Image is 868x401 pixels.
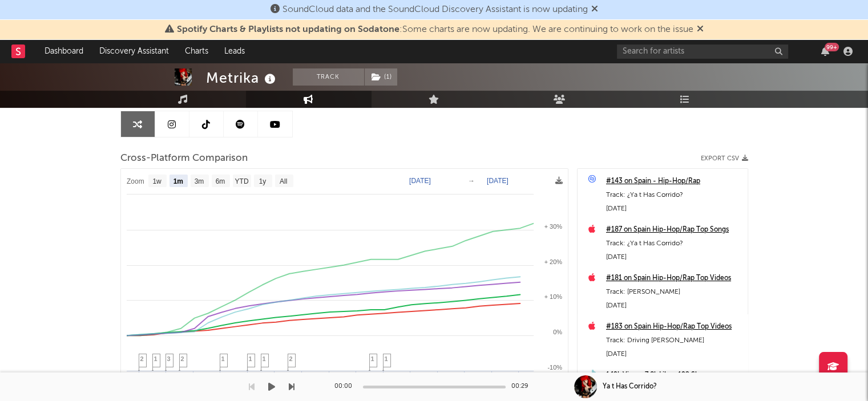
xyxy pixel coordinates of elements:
[365,68,397,86] button: (1)
[364,68,398,86] span: ( 1 )
[263,355,266,362] span: 1
[544,258,562,265] text: + 20%
[487,177,508,185] text: [DATE]
[825,43,839,51] div: 99 +
[334,380,357,394] div: 00:00
[152,177,162,185] text: 1w
[606,347,742,361] div: [DATE]
[606,299,742,313] div: [DATE]
[603,382,657,392] div: Ya t Has Corrido?
[591,5,598,14] span: Dismiss
[617,44,788,59] input: Search for artists
[259,177,266,185] text: 1y
[154,355,158,362] span: 1
[606,368,742,382] a: 149k Views, 7.8k Likes, 192 Shares
[544,293,562,300] text: + 10%
[606,285,742,299] div: Track: [PERSON_NAME]
[606,250,742,264] div: [DATE]
[279,177,286,185] text: All
[553,329,562,335] text: 0%
[511,380,534,394] div: 00:29
[177,25,399,34] span: Spotify Charts & Playlists not updating on Sodatone
[701,155,748,162] button: Export CSV
[177,40,216,63] a: Charts
[468,177,475,185] text: →
[120,152,248,165] span: Cross-Platform Comparison
[606,202,742,216] div: [DATE]
[216,40,253,63] a: Leads
[606,320,742,334] a: #183 on Spain Hip-Hop/Rap Top Videos
[181,355,184,362] span: 2
[127,177,144,185] text: Zoom
[697,25,704,34] span: Dismiss
[371,355,374,362] span: 1
[282,5,588,14] span: SoundCloud data and the SoundCloud Discovery Assistant is now updating
[293,68,364,86] button: Track
[194,177,204,185] text: 3m
[409,177,431,185] text: [DATE]
[606,334,742,347] div: Track: Driving [PERSON_NAME]
[606,272,742,285] a: #181 on Spain Hip-Hop/Rap Top Videos
[606,223,742,237] a: #187 on Spain Hip-Hop/Rap Top Songs
[385,355,388,362] span: 1
[91,40,177,63] a: Discovery Assistant
[606,188,742,202] div: Track: ¿Ya t Has Corrido?
[606,237,742,250] div: Track: ¿Ya t Has Corrido?
[167,355,171,362] span: 3
[821,47,829,56] button: 99+
[206,68,278,87] div: Metrika
[215,177,225,185] text: 6m
[606,175,742,188] a: #143 on Spain - Hip-Hop/Rap
[289,355,293,362] span: 2
[235,177,248,185] text: YTD
[221,355,225,362] span: 1
[544,223,562,230] text: + 30%
[173,177,183,185] text: 1m
[249,355,252,362] span: 1
[177,25,693,34] span: : Some charts are now updating. We are continuing to work on the issue
[37,40,91,63] a: Dashboard
[140,355,144,362] span: 2
[547,364,562,371] text: -10%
